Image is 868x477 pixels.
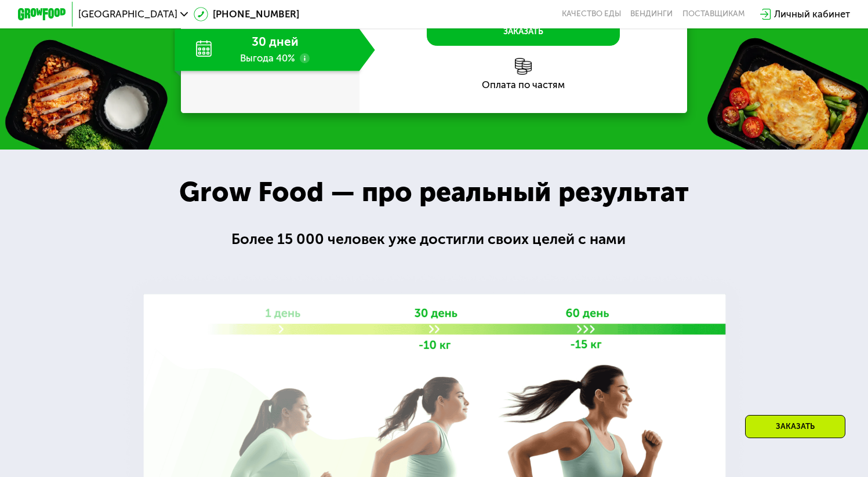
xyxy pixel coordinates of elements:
img: l6xcnZfty9opOoJh.png [515,58,532,75]
a: Вендинги [630,9,673,19]
div: Оплата по частям [359,80,688,90]
a: [PHONE_NUMBER] [194,7,299,21]
div: Заказать [745,415,845,438]
button: Заказать [427,17,620,46]
div: Личный кабинет [774,7,850,21]
span: [GEOGRAPHIC_DATA] [78,9,177,19]
div: Более 15 000 человек уже достигли своих целей с нами [231,228,637,251]
a: Качество еды [562,9,621,19]
div: Grow Food — про реальный результат [161,172,707,213]
div: поставщикам [682,9,744,19]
